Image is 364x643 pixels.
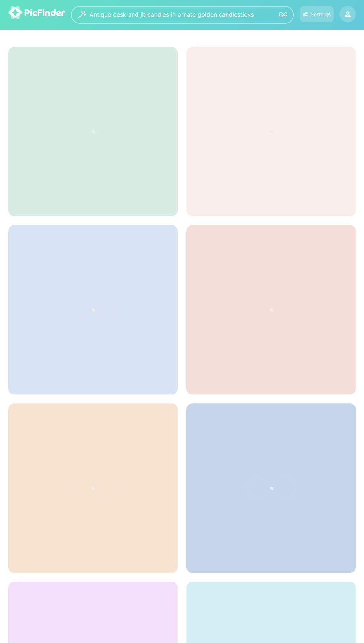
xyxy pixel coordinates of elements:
img: wizard.svg [78,11,86,18]
div: Settings [311,11,331,17]
img: icon-search.svg [279,10,287,19]
img: icon-settings.svg [303,11,308,17]
button: Settings [300,6,334,22]
img: logo-picfinder-white-transparent.svg [8,6,65,19]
